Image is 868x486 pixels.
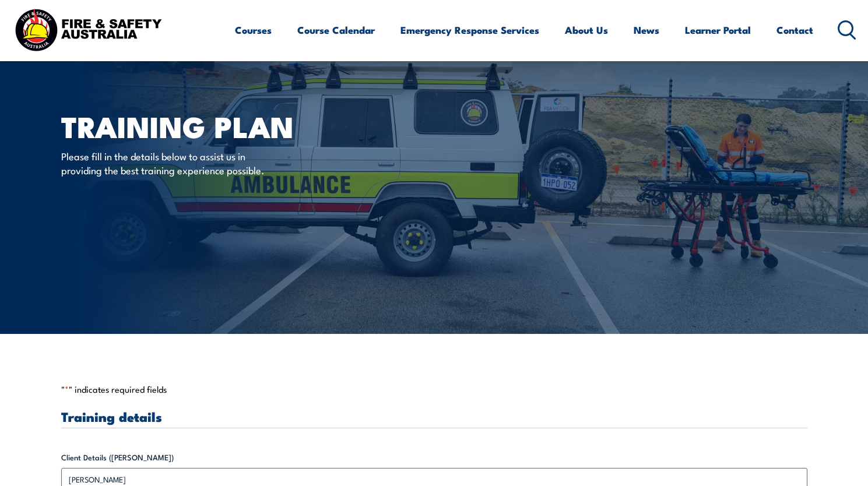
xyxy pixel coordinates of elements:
[61,410,807,423] h3: Training details
[61,113,349,138] h1: Training plan
[61,383,807,395] p: " " indicates required fields
[776,15,813,45] a: Contact
[235,15,272,45] a: Courses
[61,149,274,177] p: Please fill in the details below to assist us in providing the best training experience possible.
[565,15,608,45] a: About Us
[685,15,751,45] a: Learner Portal
[61,452,807,463] label: Client Details ([PERSON_NAME])
[400,15,539,45] a: Emergency Response Services
[634,15,659,45] a: News
[297,15,375,45] a: Course Calendar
